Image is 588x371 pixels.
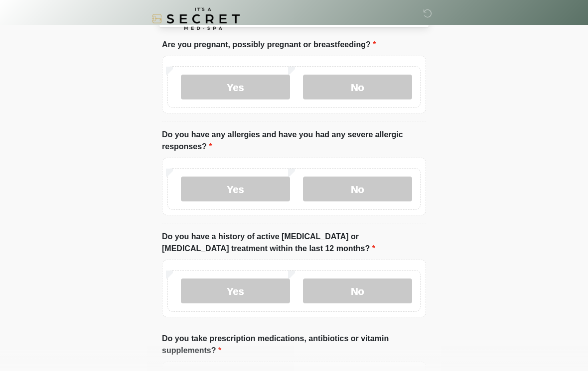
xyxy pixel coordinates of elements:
[181,75,290,99] label: Yes
[162,129,426,153] label: Do you have any allergies and have you had any severe allergic responses?
[303,177,412,201] label: No
[303,278,412,303] label: No
[162,333,426,357] label: Do you take prescription medications, antibiotics or vitamin supplements?
[152,7,240,30] img: It's A Secret Med Spa Logo
[181,278,290,303] label: Yes
[162,231,426,255] label: Do you have a history of active [MEDICAL_DATA] or [MEDICAL_DATA] treatment within the last 12 mon...
[181,177,290,201] label: Yes
[162,39,376,51] label: Are you pregnant, possibly pregnant or breastfeeding?
[303,75,412,99] label: No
